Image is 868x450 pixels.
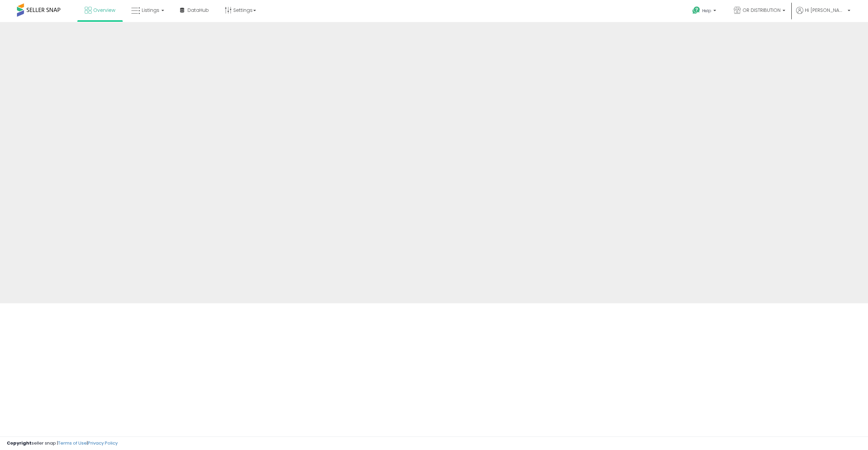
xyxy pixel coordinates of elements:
[702,8,711,14] span: Help
[188,7,209,14] span: DataHub
[93,7,115,14] span: Overview
[796,7,850,22] a: Hi [PERSON_NAME]
[805,7,846,14] span: Hi [PERSON_NAME]
[142,7,159,14] span: Listings
[687,1,723,22] a: Help
[743,7,781,14] span: OR DISTRIBUTION
[692,6,701,15] i: Get Help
